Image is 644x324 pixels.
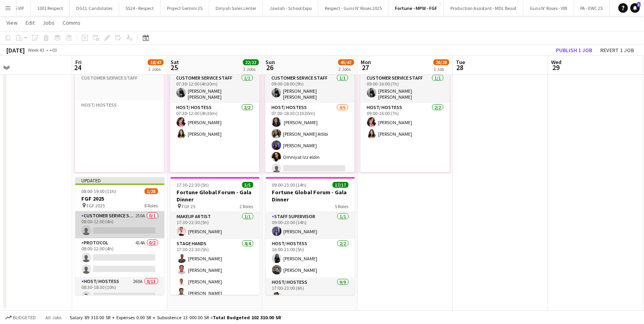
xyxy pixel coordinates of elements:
[170,74,259,103] app-card-role: Customer Service Staff1/107:30-12:00 (4h30m)[PERSON_NAME] [PERSON_NAME]
[361,55,450,172] app-job-card: 07:00-16:00 (9h)26/28 FGF 259 RolesCustomer Service Staff1/109:00-16:00 (7h)[PERSON_NAME] [PERSON...
[87,203,105,209] span: FGF 2025
[31,0,70,16] button: 1001 Respect
[338,59,354,65] span: 45/47
[434,66,449,72] div: 1 Job
[333,182,349,188] span: 17/17
[22,18,38,28] a: Edit
[266,212,355,239] app-card-role: Staff Supervisor1/109:00-23:00 (14h)[PERSON_NAME]
[6,19,18,26] span: View
[171,177,260,295] app-job-card: 17:30-22:30 (5h)5/5Fortune Global Forum - Gala Dinner FGF 252 RolesMakeup Artist1/117:30-22:30 (5...
[266,239,355,278] app-card-role: Host/ Hostess2/216:00-21:00 (5h)[PERSON_NAME][PERSON_NAME]
[243,59,259,65] span: 22/22
[119,0,161,16] button: SS24 - Respect
[177,182,209,188] span: 17:30-22:30 (5h)
[574,0,610,16] button: PA - EWC 25
[169,63,179,72] span: 25
[75,211,165,238] app-card-role: Customer Service Staff250A0/108:00-12:00 (4h)
[361,103,450,188] app-card-role: Host/ Hostess2/209:00-16:00 (7h)[PERSON_NAME][PERSON_NAME]
[148,59,164,65] span: 18/47
[265,74,355,103] app-card-role: Customer Service Staff1/109:00-18:00 (9h)[PERSON_NAME] [PERSON_NAME]
[13,315,36,320] span: Budgeted
[209,0,263,16] button: Diriyah Sales center
[26,47,46,53] span: Week 43
[444,0,524,16] button: Production Assistant - MDL Beast
[553,45,596,55] button: Publish 1 job
[171,212,260,239] app-card-role: Makeup Artist1/117:30-22:30 (5h)[PERSON_NAME]
[240,203,253,209] span: 2 Roles
[272,182,307,188] span: 09:00-23:00 (14h)
[213,314,281,320] span: Total Budgeted 102 310.00 SR
[145,188,158,194] span: 1/28
[265,55,355,172] app-job-card: 07:00-19:00 (12h)28/3010 RolesCustomer Service Staff1/109:00-18:00 (9h)[PERSON_NAME] [PERSON_NAME...
[70,0,119,16] button: DGCL Candidates
[335,203,349,209] span: 5 Roles
[82,188,116,194] span: 08:00-19:00 (11h)
[318,0,389,16] button: Respect - Guns N' Roses 2025
[63,19,80,26] span: Comms
[552,59,562,66] span: Wed
[145,203,158,209] span: 8 Roles
[456,59,465,66] span: Tue
[4,313,37,322] button: Budgeted
[182,203,196,209] span: FGF 25
[75,177,165,295] app-job-card: Updated08:00-19:00 (11h)1/28FGF 2025 FGF 20258 RolesCustomer Service Staff250A0/108:00-12:00 (4h)...
[49,47,57,53] div: +03
[263,0,318,16] button: Jawlah - School Expo
[75,74,164,101] app-card-role-placeholder: Customer Service Staff
[3,18,21,28] a: View
[74,63,82,72] span: 24
[75,59,82,66] span: Fri
[43,19,55,26] span: Jobs
[455,63,465,72] span: 28
[44,314,63,320] span: All jobs
[170,103,259,188] app-card-role: Host/ Hostess2/207:30-12:00 (4h30m)[PERSON_NAME][PERSON_NAME]
[6,46,25,54] div: [DATE]
[389,0,444,16] button: Fortune - MPW - FGF
[339,66,354,72] div: 2 Jobs
[171,59,179,66] span: Sat
[39,18,58,28] a: Jobs
[171,189,260,203] h3: Fortune Global Forum - Gala Dinner
[148,66,163,72] div: 2 Jobs
[70,314,281,320] div: Salary 89 310.00 SR + Expenses 0.00 SR + Subsistence 13 000.00 SR =
[243,66,259,72] div: 2 Jobs
[361,59,371,66] span: Mon
[265,63,275,72] span: 26
[266,177,355,295] app-job-card: 09:00-23:00 (14h)17/17Fortune Global Forum - Gala Dinner5 RolesStaff Supervisor1/109:00-23:00 (14...
[26,19,35,26] span: Edit
[360,63,371,72] span: 27
[75,101,164,185] app-card-role-placeholder: Host/ Hostess
[361,74,450,103] app-card-role: Customer Service Staff1/109:00-16:00 (7h)[PERSON_NAME] [PERSON_NAME]
[265,103,355,188] app-card-role: Host/ Hostess4/607:00-18:30 (11h30m)‏ [PERSON_NAME][PERSON_NAME] Atlibi[PERSON_NAME]Omniyat Izz e...
[266,189,355,203] h3: Fortune Global Forum - Gala Dinner
[597,45,638,55] button: Revert 1 job
[434,59,450,65] span: 26/28
[75,177,165,183] div: Updated
[550,63,562,72] span: 29
[161,0,209,16] button: Project Gemini 25
[266,59,275,66] span: Sun
[75,195,165,202] h3: FGF 2025
[59,18,84,28] a: Comms
[637,2,641,7] span: 3
[75,55,164,172] app-job-card: 07:30-12:00 (4h30m)17/19 FGF 254 RolesCustomer Service StaffHost/ Hostess
[630,3,640,13] a: 3
[171,239,260,301] app-card-role: Stage Hands4/417:30-22:30 (5h)[PERSON_NAME][PERSON_NAME][PERSON_NAME][PERSON_NAME]
[170,55,259,172] app-job-card: 07:30-18:00 (10h30m)17/177 RolesCustomer Service Staff1/107:30-12:00 (4h30m)[PERSON_NAME] [PERSON...
[75,238,165,277] app-card-role: Protocol414A0/208:00-12:00 (4h)
[524,0,574,16] button: Guns N' Roses - VIB
[242,182,253,188] span: 5/5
